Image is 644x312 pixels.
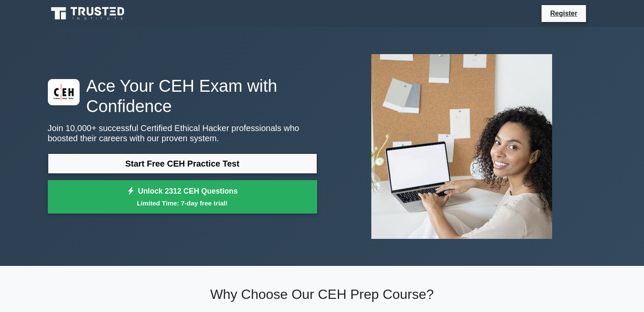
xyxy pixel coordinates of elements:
[58,198,307,208] small: Limited Time: 7-day free trial!
[48,286,597,302] h2: Why Choose Our CEH Prep Course?
[545,8,582,19] a: Register
[48,180,317,214] a: Unlock 2312 CEH QuestionsLimited Time: 7-day free trial!
[48,123,317,143] p: Join 10,000+ successful Certified Ethical Hacker professionals who boosted their careers with our...
[48,153,317,174] a: Start Free CEH Practice Test
[48,76,317,116] h1: Ace Your CEH Exam with Confidence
